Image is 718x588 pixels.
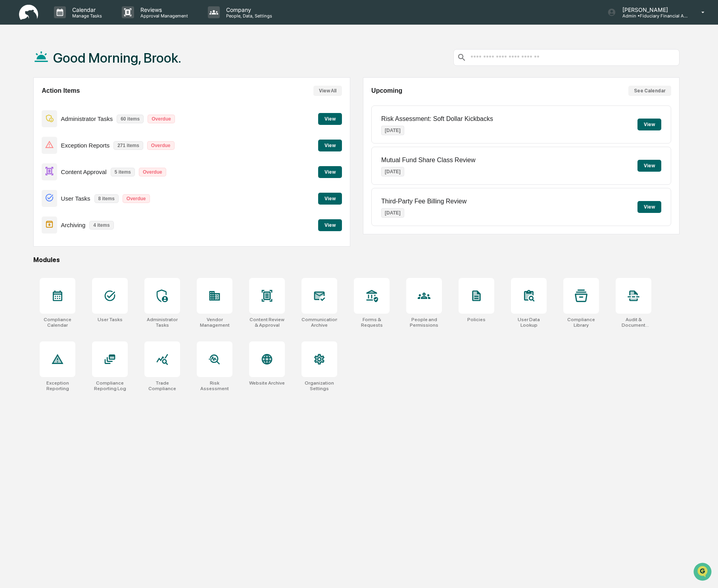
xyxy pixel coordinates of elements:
iframe: Open customer support [693,562,714,583]
div: We're available if you need us! [27,69,100,75]
div: Compliance Reporting Log [92,380,128,391]
p: People, Data, Settings [220,13,276,19]
p: [PERSON_NAME] [616,6,690,13]
p: [DATE] [381,126,404,135]
div: Vendor Management [197,317,232,328]
button: Start new chat [135,63,144,73]
button: See Calendar [628,86,671,96]
p: Administrator Tasks [61,115,113,122]
p: 5 items [111,168,135,176]
div: 🗄️ [58,101,64,107]
p: Exception Reports [61,142,110,149]
p: Overdue [148,115,175,123]
p: Company [220,6,276,13]
p: How can we help? [8,17,144,29]
p: Third-Party Fee Billing Review [381,198,467,205]
div: Modules [33,256,680,264]
p: Manage Tasks [66,13,106,19]
div: Start new chat [27,61,130,69]
div: Content Review & Approval [249,317,285,328]
button: View [318,193,342,205]
a: View [318,221,342,228]
button: View [318,140,342,151]
h2: Upcoming [371,87,402,94]
div: Risk Assessment [197,380,232,391]
span: Pylon [79,134,96,140]
p: Calendar [66,6,106,13]
a: View [318,141,342,149]
div: Trade Compliance [144,380,180,391]
div: Policies [467,317,486,322]
div: User Tasks [98,317,123,322]
h1: Good Morning, Brook. [53,50,181,66]
p: [DATE] [381,208,404,218]
a: View [318,194,342,202]
div: User Data Lookup [511,317,547,328]
p: Reviews [134,6,192,13]
a: View [318,168,342,175]
span: Attestations [65,100,98,108]
div: Organization Settings [301,380,337,391]
p: Admin • Fiduciary Financial Advisors [616,13,690,19]
p: Content Approval [61,169,107,175]
p: 60 items [117,115,144,123]
button: View [637,160,661,172]
p: Overdue [139,168,166,176]
div: Communications Archive [301,317,337,328]
div: Audit & Document Logs [616,317,651,328]
div: Website Archive [249,380,285,386]
button: View [637,201,661,213]
p: Mutual Fund Share Class Review [381,157,475,164]
a: Powered byPylon [56,134,96,140]
p: Overdue [147,141,175,150]
p: Overdue [123,194,150,203]
p: 8 items [94,194,119,203]
button: View [637,119,661,130]
a: 🔎Data Lookup [5,112,53,126]
p: 271 items [113,141,143,150]
div: People and Permissions [406,317,442,328]
button: View [318,166,342,178]
div: 🔎 [8,116,14,122]
p: Archiving [61,222,86,228]
div: Compliance Calendar [40,317,75,328]
div: Forms & Requests [354,317,390,328]
button: View [318,219,342,231]
p: Risk Assessment: Soft Dollar Kickbacks [381,115,493,123]
button: View All [313,86,342,96]
div: Compliance Library [563,317,599,328]
h2: Action Items [42,87,80,94]
span: Preclearance [16,100,51,108]
div: 🖐️ [8,101,14,107]
span: Data Lookup [16,115,50,123]
button: View [318,113,342,125]
div: Administrator Tasks [144,317,180,328]
p: 4 items [89,221,113,230]
p: [DATE] [381,167,404,176]
p: User Tasks [61,195,90,202]
img: logo [19,5,38,20]
p: Approval Management [134,13,192,19]
a: View [318,115,342,122]
img: 1746055101610-c473b297-6a78-478c-a979-82029cc54cd1 [8,61,22,75]
div: Exception Reporting [40,380,75,391]
a: 🖐️Preclearance [5,97,54,111]
a: 🗄️Attestations [54,97,102,111]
